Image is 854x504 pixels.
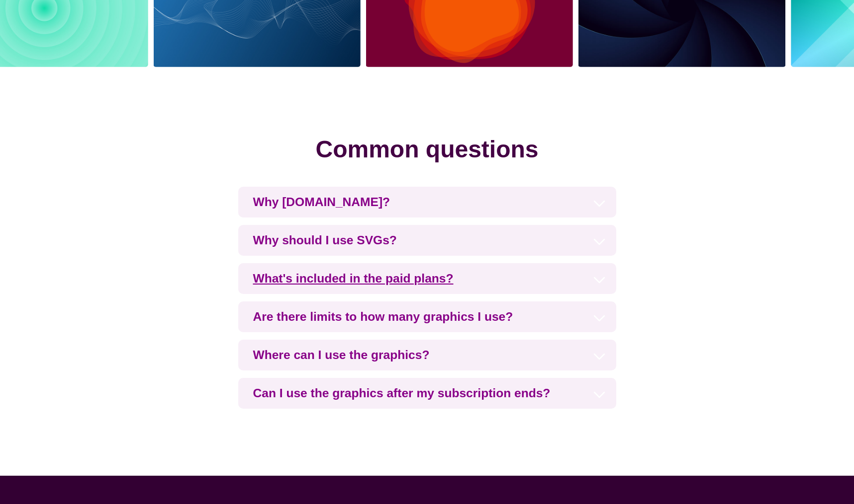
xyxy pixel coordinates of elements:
[238,340,616,370] h3: Where can I use the graphics?
[238,225,616,256] h3: Why should I use SVGs?
[238,301,616,332] h3: Are there limits to how many graphics I use?
[238,263,616,294] h3: What's included in the paid plans?
[238,378,616,409] h3: Can I use the graphics after my subscription ends?
[238,187,616,217] h3: Why [DOMAIN_NAME]?
[30,132,824,167] h2: Common questions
